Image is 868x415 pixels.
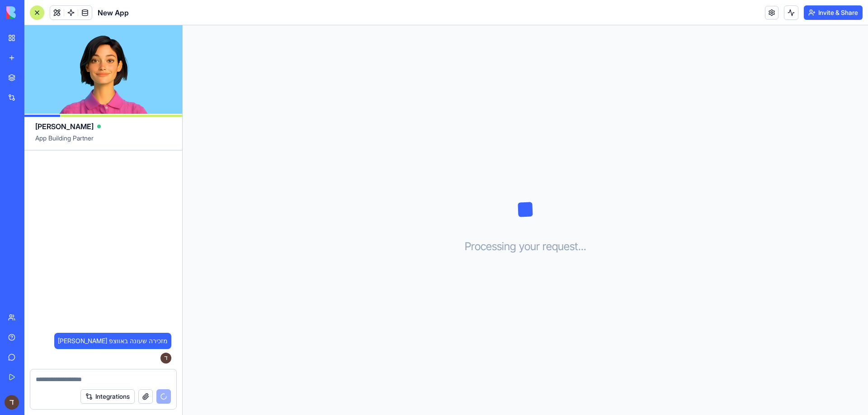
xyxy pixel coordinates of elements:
span: [PERSON_NAME] [35,121,94,132]
img: ACg8ocK6-HCFhYZYZXS4j9vxc9fvCo-snIC4PGomg_KXjjGNFaHNxw=s96-c [160,353,171,364]
h3: Processing your request [465,239,586,254]
img: ACg8ocK6-HCFhYZYZXS4j9vxc9fvCo-snIC4PGomg_KXjjGNFaHNxw=s96-c [5,395,19,410]
span: [PERSON_NAME] מזכירה שעונה באווצפ [58,336,168,345]
button: Invite & Share [804,5,863,20]
img: logo [6,6,62,19]
span: . [578,239,581,254]
button: Integrations [80,389,135,404]
span: New App [98,7,129,18]
span: App Building Partner [35,134,171,150]
span: . [584,239,586,254]
span: . [581,239,584,254]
